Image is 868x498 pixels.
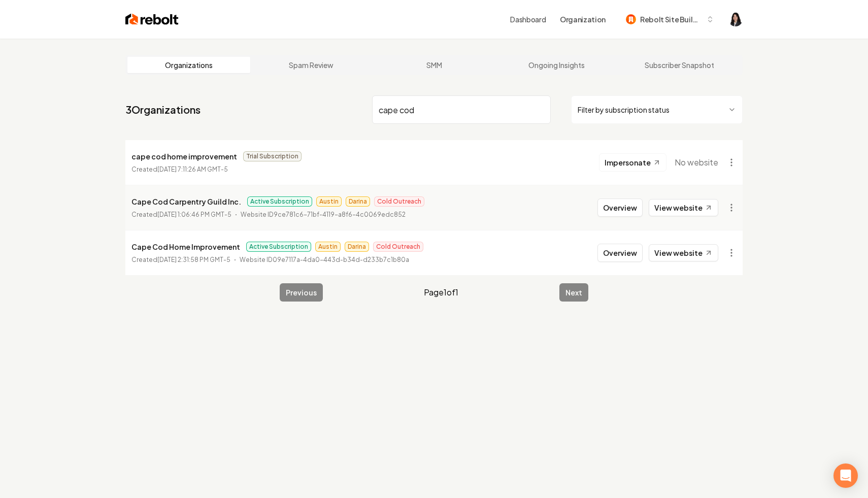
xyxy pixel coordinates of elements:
[510,14,546,24] a: Dashboard
[424,286,458,298] span: Page 1 of 1
[728,12,743,26] button: Open user button
[240,255,409,265] p: Website ID 09e7117a-4da0-443d-b34d-d233b7c1b80a
[131,150,237,162] p: cape cod home improvement
[246,242,311,252] span: Active Subscription
[241,210,406,220] p: Website ID 9ce781c6-71bf-4119-a8f6-4c0069edc852
[125,12,179,26] img: Rebolt Logo
[373,57,495,73] a: SMM
[640,14,702,25] span: Rebolt Site Builder
[346,196,370,207] span: Darina
[157,165,228,173] time: [DATE] 7:11:26 AM GMT-5
[131,210,231,220] p: Created
[597,244,643,262] button: Overview
[649,244,718,261] a: View website
[243,151,302,161] span: Trial Subscription
[833,463,858,488] div: Open Intercom Messenger
[554,10,612,28] button: Organization
[131,195,241,208] p: Cape Cod Carpentry Guild Inc.
[649,199,718,216] a: View website
[157,211,231,218] time: [DATE] 1:06:46 PM GMT-5
[125,103,201,117] a: 3Organizations
[374,196,424,207] span: Cold Outreach
[626,14,636,24] img: Rebolt Site Builder
[250,57,373,73] a: Spam Review
[373,242,423,252] span: Cold Outreach
[597,198,643,217] button: Overview
[605,157,651,168] span: Impersonate
[495,57,618,73] a: Ongoing Insights
[618,57,741,73] a: Subscriber Snapshot
[675,156,718,169] span: No website
[131,164,228,175] p: Created
[247,196,312,207] span: Active Subscription
[157,256,230,263] time: [DATE] 2:31:58 PM GMT-5
[316,196,342,207] span: Austin
[728,12,743,26] img: Haley Paramoure
[599,153,666,172] button: Impersonate
[372,95,551,124] input: Search by name or ID
[131,255,230,265] p: Created
[131,241,240,253] p: Cape Cod Home Improvement
[127,57,250,73] a: Organizations
[345,242,369,252] span: Darina
[315,242,341,252] span: Austin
